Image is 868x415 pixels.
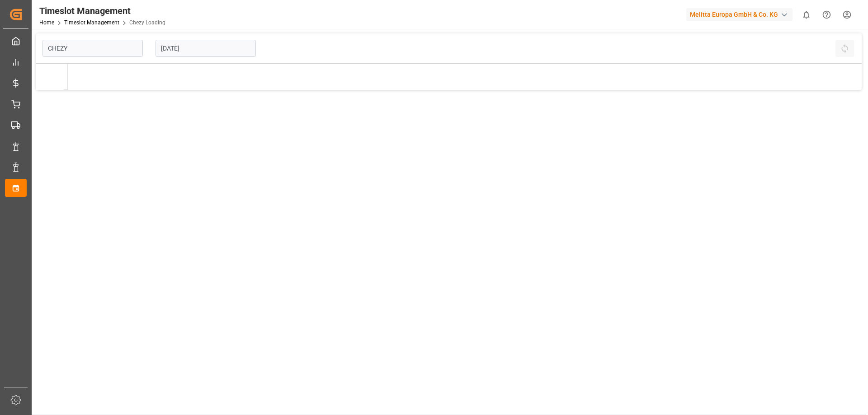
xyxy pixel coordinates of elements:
[816,5,837,25] button: Help Center
[42,40,143,57] input: Type to search/select
[64,19,119,26] a: Timeslot Management
[686,6,796,23] button: Melitta Europa GmbH & Co. KG
[686,8,793,21] div: Melitta Europa GmbH & Co. KG
[39,19,54,26] a: Home
[156,40,256,57] input: DD-MM-YYYY
[796,5,816,25] button: show 0 new notifications
[39,4,165,18] div: Timeslot Management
